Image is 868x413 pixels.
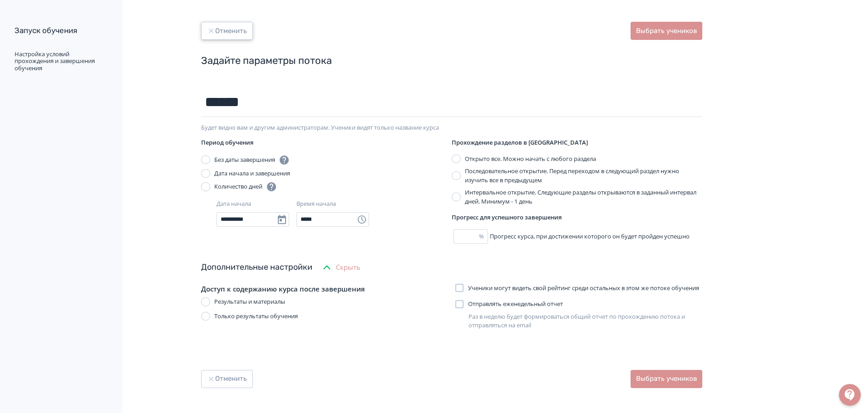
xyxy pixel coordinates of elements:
button: Выбрать учеников [631,22,702,40]
div: Время начала [296,199,336,209]
button: Выбрать учеников [631,370,702,388]
div: Интервальное открытие. Следующие разделы открываются в заданный интервал дней. Минимум - 1 день [465,188,702,206]
span: Ученики могут видеть свой рейтинг среди остальных в этом же потоке обучения [468,284,699,293]
div: Дополнительные настройки [201,261,312,273]
span: Скрыть [336,262,360,272]
div: Прогресс курса, при достижении которого он будет пройден успешно [452,229,702,244]
button: Отменить [201,22,253,40]
div: Без даты завершения [214,155,290,165]
span: Отправлять еженедельный отчет [468,300,563,309]
div: Последовательное открытие. Перед переходом в следующий раздел нужно изучить все в предыдущем [465,167,702,185]
div: Количество дней [214,181,277,192]
div: Настройка условий прохождения и завершения обучения [15,51,106,72]
div: Раз в неделю будет формироваться общий отчет по прохождению потока и отправляться на email [469,312,702,330]
div: Будет видно вам и другим администраторам. Ученики видят только название курса [201,124,702,131]
div: Период обучения [201,138,452,147]
button: Отменить [201,370,253,388]
div: Прогресс для успешного завершения [452,213,702,222]
div: Запуск обучения [15,25,106,36]
div: Прохождение разделов в [GEOGRAPHIC_DATA] [452,138,702,147]
div: Дата начала [217,199,251,209]
div: % [479,232,488,241]
div: Дата начала и завершения [214,169,290,178]
button: Скрыть [320,258,362,277]
div: Результаты и материалы [214,297,285,306]
div: Только результаты обучения [214,312,298,321]
div: Доступ к содержанию курса после завершения [201,284,448,294]
div: Задайте параметры потока [201,54,702,68]
div: Открыто все. Можно начать с любого раздела [465,155,596,164]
